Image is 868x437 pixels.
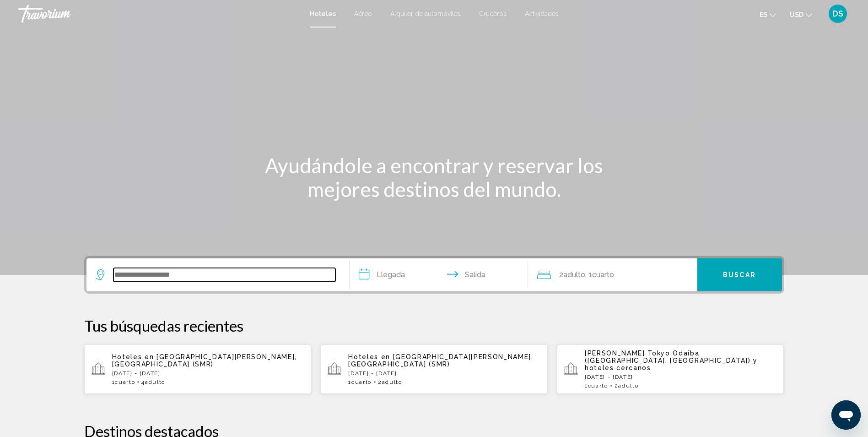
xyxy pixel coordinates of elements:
[115,379,135,385] span: Cuarto
[18,5,301,23] a: Travorium
[84,344,312,394] button: Hoteles en [GEOGRAPHIC_DATA][PERSON_NAME], [GEOGRAPHIC_DATA] (SMR)[DATE] - [DATE]1Cuarto4Adulto
[588,382,608,389] span: Cuarto
[320,344,548,394] button: Hoteles en [GEOGRAPHIC_DATA][PERSON_NAME], [GEOGRAPHIC_DATA] (SMR)[DATE] - [DATE]1Cuarto2Adulto
[563,270,585,279] span: Adulto
[112,353,297,368] span: [GEOGRAPHIC_DATA][PERSON_NAME], [GEOGRAPHIC_DATA] (SMR)
[790,11,803,18] span: USD
[723,272,756,279] span: Buscar
[585,350,751,364] span: [PERSON_NAME] Tokyo Odaiba ([GEOGRAPHIC_DATA], [GEOGRAPHIC_DATA])
[348,370,540,377] p: [DATE] - [DATE]
[390,10,461,17] a: Alquiler de automóviles
[528,258,697,291] button: Viajeros: 2 adultos, 0 niños
[354,10,372,17] a: Aéreo
[479,10,507,17] a: Cruceros
[585,270,592,279] font: , 1
[832,9,843,18] span: DS
[618,382,638,389] span: Adulto
[760,8,776,21] button: Cambiar idioma
[831,400,861,430] iframe: Botón para iniciar la ventana de mensajería
[84,317,784,335] p: Tus búsquedas recientes
[697,258,782,291] button: Buscar
[378,379,382,385] font: 2
[112,370,304,377] p: [DATE] - [DATE]
[351,379,372,385] span: Cuarto
[559,270,563,279] font: 2
[348,353,534,368] span: [GEOGRAPHIC_DATA][PERSON_NAME], [GEOGRAPHIC_DATA] (SMR)
[760,11,767,18] span: es
[585,357,758,371] span: y hoteles cercanos
[826,4,850,23] button: Menú de usuario
[525,10,559,17] a: Actividades
[141,379,145,385] font: 4
[585,382,588,389] font: 1
[112,379,115,385] font: 1
[263,153,606,201] h1: Ayudándole a encontrar y reservar los mejores destinos del mundo.
[615,382,619,389] font: 2
[310,10,336,17] a: Hoteles
[350,258,528,291] button: Fechas de entrada y salida
[790,8,812,21] button: Cambiar moneda
[145,379,165,385] span: Adulto
[112,353,154,361] span: Hoteles en
[592,270,614,279] span: Cuarto
[382,379,402,385] span: Adulto
[86,258,782,291] div: Widget de búsqueda
[585,374,777,380] p: [DATE] - [DATE]
[557,344,784,394] button: [PERSON_NAME] Tokyo Odaiba ([GEOGRAPHIC_DATA], [GEOGRAPHIC_DATA]) y hoteles cercanos[DATE] - [DAT...
[348,379,351,385] font: 1
[348,353,390,361] span: Hoteles en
